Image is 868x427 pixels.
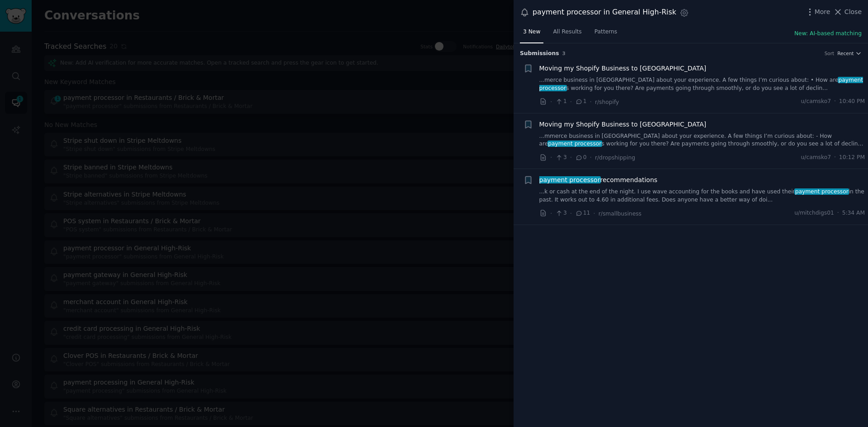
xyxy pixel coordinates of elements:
[839,154,865,162] span: 10:12 PM
[538,176,601,183] span: payment processor
[794,209,834,217] span: u/mitchdigs01
[833,7,862,17] button: Close
[562,51,566,56] span: 3
[594,28,617,36] span: Patterns
[533,7,676,18] div: payment processor in General High-Risk
[837,50,854,56] span: Recent
[593,209,595,218] span: ·
[570,153,572,162] span: ·
[539,175,658,185] span: recommendations
[539,77,863,91] span: payment processor
[590,97,592,107] span: ·
[837,50,862,56] button: Recent
[547,141,603,147] span: payment processor
[595,99,619,105] span: r/shopify
[553,28,581,36] span: All Results
[591,25,620,43] a: Patterns
[539,132,865,148] a: ...mmerce business in [GEOGRAPHIC_DATA] about your experience. A few things I’m curious about: - ...
[550,209,552,218] span: ·
[794,30,862,38] button: New: AI-based matching
[834,154,836,162] span: ·
[539,175,658,185] a: payment processorrecommendations
[575,98,586,106] span: 1
[801,154,831,162] span: u/camsko7
[555,154,566,162] span: 3
[825,50,835,56] div: Sort
[539,188,865,204] a: ...k or cash at the end of the night. I use wave accounting for the books and have used theirpaym...
[801,98,831,106] span: u/camsko7
[539,64,707,73] a: Moving my Shopify Business to [GEOGRAPHIC_DATA]
[550,25,585,43] a: All Results
[555,98,566,106] span: 1
[550,97,552,107] span: ·
[599,211,642,217] span: r/smallbusiness
[842,209,865,217] span: 5:34 AM
[794,188,849,195] span: payment processor
[844,7,862,17] span: Close
[590,153,592,162] span: ·
[570,97,572,107] span: ·
[539,76,865,92] a: ...merce business in [GEOGRAPHIC_DATA] about your experience. A few things I’m curious about: • H...
[815,7,830,17] span: More
[837,209,839,217] span: ·
[575,154,586,162] span: 0
[520,50,559,58] span: Submission s
[805,7,830,17] button: More
[520,25,543,43] a: 3 New
[575,209,590,217] span: 11
[839,98,865,106] span: 10:40 PM
[523,28,540,36] span: 3 New
[555,209,566,217] span: 3
[550,153,552,162] span: ·
[539,120,707,129] a: Moving my Shopify Business to [GEOGRAPHIC_DATA]
[595,155,635,161] span: r/dropshipping
[834,98,836,106] span: ·
[570,209,572,218] span: ·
